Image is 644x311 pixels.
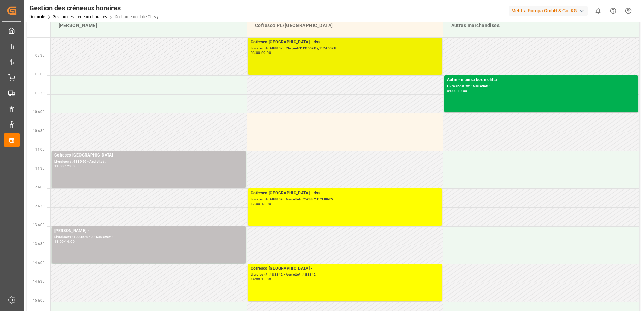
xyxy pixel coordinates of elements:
div: - [64,165,65,168]
div: [PERSON_NAME] - [54,228,243,234]
span: 13 h 00 [33,223,45,227]
div: 12:00 [65,165,75,168]
div: Livraison# :488837 - Plaque#:P P0559G // PP 4502U [251,46,439,51]
span: 10 h 30 [33,129,45,133]
span: 15 h 00 [33,299,45,302]
div: 13:00 [261,202,271,205]
div: Livraison# :488950 - Assiette# : [54,159,243,165]
button: Melitta Europa GmbH & Co. KG [509,4,590,17]
div: 08:00 [251,51,260,54]
div: 09:00 [261,51,271,54]
div: Livraison# :488842 - Assiette# :488842 [251,272,439,278]
span: 14 h 30 [33,280,45,283]
div: Cofresco PL/[GEOGRAPHIC_DATA] [252,19,438,32]
div: Livraison# :400052040 - Assiette# : [54,234,243,240]
div: - [260,202,261,205]
font: Melitta Europa GmbH & Co. KG [511,7,577,14]
div: Livraison# :xx - Assiette# : [447,83,636,89]
div: 14:00 [251,278,260,281]
span: 13 h 30 [33,242,45,246]
div: Cofresco [GEOGRAPHIC_DATA] - [54,152,243,159]
div: - [260,51,261,54]
a: Domicile [29,14,45,19]
span: 08:30 [35,54,45,57]
span: 09:00 [35,72,45,76]
div: 13:00 [54,240,64,243]
button: Centre d’aide [606,3,621,19]
div: [PERSON_NAME] [56,19,241,32]
div: Cofresco [GEOGRAPHIC_DATA] - dss [251,39,439,46]
span: 10 h 00 [33,110,45,114]
div: Autre - mainsa box melitta [447,77,636,83]
button: Afficher 0 nouvelles notifications [590,3,606,19]
div: Livraison# :488839 - Assiette# :CW8871F CLI86F5 [251,197,439,202]
div: Gestion des créneaux horaires [29,3,159,13]
div: 12:00 [251,202,260,205]
span: 12 h 00 [33,185,45,189]
div: 10:00 [458,89,468,92]
span: 11:00 [35,148,45,151]
div: 11:00 [54,165,64,168]
div: - [456,89,457,92]
span: 12 h 30 [33,204,45,208]
div: - [64,240,65,243]
div: 09:00 [447,89,457,92]
div: Autres marchandises [449,19,634,32]
a: Gestion des créneaux horaires [53,14,107,19]
div: - [260,278,261,281]
span: 09:30 [35,91,45,95]
div: 15:00 [261,278,271,281]
div: Cofresco [GEOGRAPHIC_DATA] - [251,265,439,272]
span: 11:30 [35,167,45,170]
div: 14:00 [65,240,75,243]
div: Cofresco [GEOGRAPHIC_DATA] - dss [251,190,439,197]
span: 14 h 00 [33,261,45,265]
